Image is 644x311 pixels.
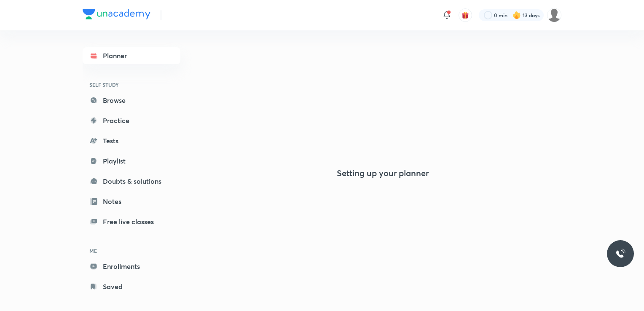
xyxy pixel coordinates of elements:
[83,78,180,92] h6: SELF STUDY
[83,92,180,109] a: Browse
[83,112,180,129] a: Practice
[83,9,150,21] a: Company Logo
[83,173,180,190] a: Doubts & solutions
[83,193,180,210] a: Notes
[547,8,561,22] img: Anjali kumari
[83,47,180,64] a: Planner
[83,153,180,169] a: Playlist
[83,244,180,258] h6: ME
[83,213,180,230] a: Free live classes
[83,278,180,295] a: Saved
[513,11,521,19] img: streak
[83,258,180,275] a: Enrollments
[337,168,429,178] h4: Setting up your planner
[83,9,150,19] img: Company Logo
[462,11,469,19] img: avatar
[83,132,180,149] a: Tests
[459,8,472,22] button: avatar
[615,249,625,259] img: ttu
